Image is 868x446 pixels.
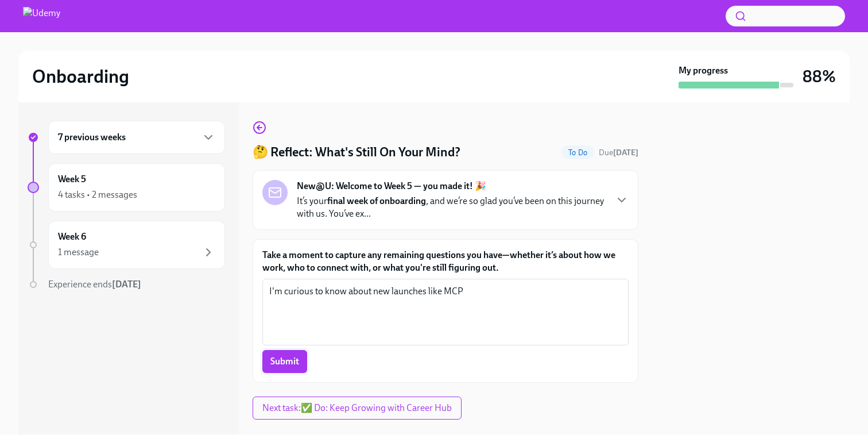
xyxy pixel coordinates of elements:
span: To Do [561,148,594,157]
label: Take a moment to capture any remaining questions you have—whether it’s about how we work, who to ... [262,249,629,274]
h6: Week 5 [58,173,86,186]
strong: My progress [679,64,728,77]
strong: [DATE] [112,279,141,290]
span: Submit [270,356,299,367]
a: Week 54 tasks • 2 messages [28,163,225,212]
span: September 13th, 2025 10:00 [599,147,638,158]
textarea: I'm curious to know about new launches like MCP [269,284,622,340]
span: Due [599,148,638,157]
div: 4 tasks • 2 messages [58,189,137,201]
strong: [DATE] [613,148,638,157]
h6: Week 6 [58,230,86,243]
h2: Onboarding [32,65,129,88]
div: 7 previous weeks [48,121,225,154]
h4: 🤔 Reflect: What's Still On Your Mind? [253,144,460,161]
p: It’s your , and we’re so glad you’ve been on this journey with us. You’ve ex... [297,195,606,220]
button: Next task:✅ Do: Keep Growing with Career Hub [253,397,462,420]
span: Next task : ✅ Do: Keep Growing with Career Hub [262,402,452,414]
h6: 7 previous weeks [58,131,126,144]
img: Udemy [23,7,60,25]
div: 1 message [58,246,99,259]
a: Week 61 message [28,221,225,269]
h3: 88% [803,66,836,87]
span: Experience ends [48,279,141,290]
strong: final week of onboarding [327,195,426,206]
button: Submit [262,350,307,373]
strong: New@U: Welcome to Week 5 — you made it! 🎉 [297,180,486,193]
